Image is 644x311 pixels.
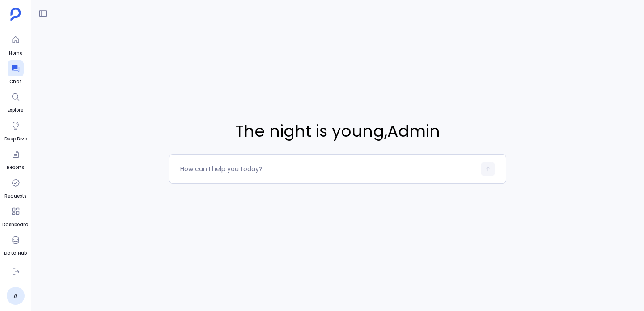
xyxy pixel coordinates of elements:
span: Dashboard [2,221,29,228]
span: Home [8,50,24,57]
span: Explore [8,107,24,114]
a: Data Hub [4,232,27,257]
a: Chat [8,60,24,85]
span: Reports [7,164,24,171]
a: Reports [7,146,24,171]
a: Deep Dive [4,118,27,143]
a: A [7,287,25,305]
a: Explore [8,89,24,114]
span: The night is young , Admin [169,119,506,143]
span: Chat [8,78,24,85]
a: Home [8,32,24,57]
span: Requests [4,193,26,200]
a: Requests [4,175,26,200]
a: Settings [5,261,26,286]
span: Data Hub [4,250,27,257]
a: Dashboard [2,203,29,228]
img: petavue logo [10,8,21,21]
span: Deep Dive [4,135,27,143]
